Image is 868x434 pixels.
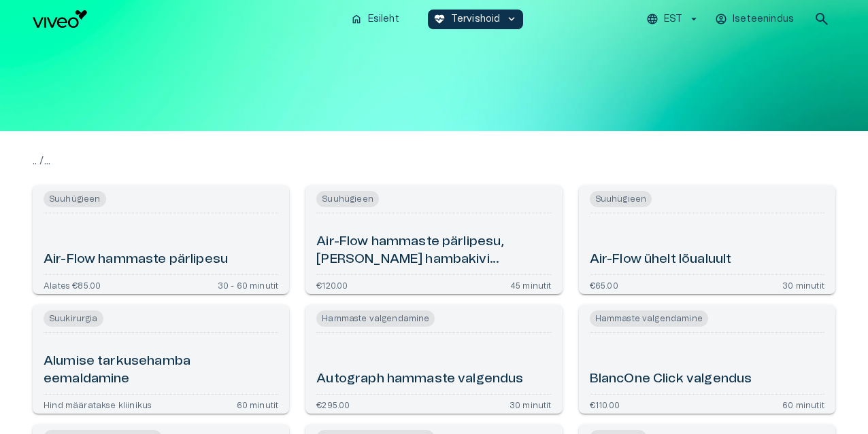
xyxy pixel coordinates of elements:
a: Open service booking details [305,305,562,414]
p: Hind määratakse kliinikus [44,400,152,408]
p: 60 minutit [237,400,279,408]
p: €65.00 [590,281,618,289]
p: EST [664,12,682,26]
p: €110.00 [590,400,620,408]
a: Open service booking details [33,185,289,294]
span: Suukirurgia [44,310,103,327]
p: €295.00 [316,400,350,408]
a: Open service booking details [33,305,289,414]
h6: Autograph hammaste valgendus [316,370,523,388]
p: 45 minutit [510,281,552,289]
h6: Air-Flow hammaste pärlipesu [44,251,228,269]
img: Viveo logo [33,10,87,28]
span: Suuhügieen [44,191,106,207]
span: Suuhügieen [316,191,379,207]
h6: Alumise tarkusehamba eemaldamine [44,352,278,388]
span: Suuhügieen [590,191,652,207]
button: Iseteenindus [713,10,797,29]
h6: Air-Flow ühelt lõualuult [590,251,732,269]
p: Tervishoid [451,12,501,26]
span: ecg_heart [433,13,446,25]
p: .. / ... [33,153,835,169]
a: Open service booking details [305,185,562,294]
p: 30 minutit [782,281,824,289]
span: Hammaste valgendamine [316,310,435,327]
span: Hammaste valgendamine [590,310,708,327]
a: Open service booking details [579,185,835,294]
span: keyboard_arrow_down [505,13,518,25]
p: Esileht [368,12,399,26]
button: EST [644,10,702,29]
button: ecg_heartTervishoidkeyboard_arrow_down [428,10,524,29]
p: 60 minutit [782,400,824,408]
p: €120.00 [316,281,348,289]
h6: Air-Flow hammaste pärlipesu, [PERSON_NAME] hambakivi eemaldamiseta [316,233,551,269]
span: home [350,13,363,25]
a: Open service booking details [579,305,835,414]
a: Navigate to homepage [33,10,339,28]
span: search [814,11,830,27]
p: 30 minutit [510,400,552,408]
button: open search modal [808,5,835,33]
p: Alates €85.00 [44,281,101,289]
p: 30 - 60 minutit [218,281,279,289]
h6: BlancOne Click valgendus [590,370,752,388]
button: homeEsileht [345,10,406,29]
p: Iseteenindus [733,12,794,26]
